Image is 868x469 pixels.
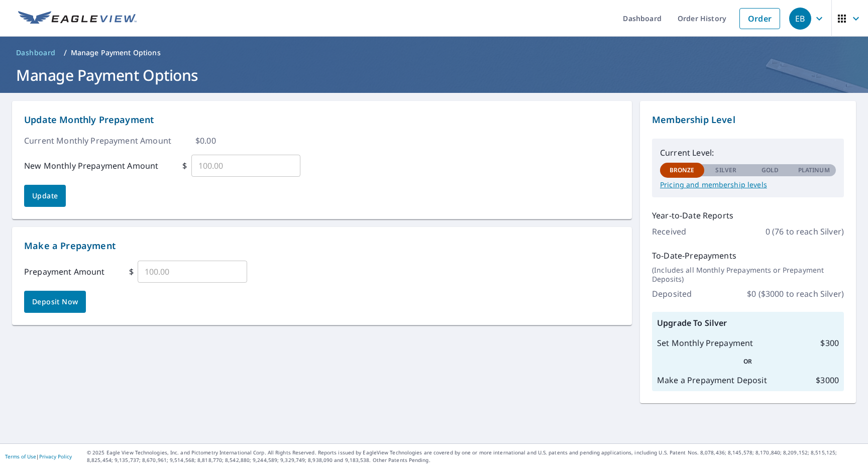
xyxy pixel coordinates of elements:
[657,337,753,349] p: Set Monthly Prepayment
[660,147,836,159] p: Current Level:
[5,453,72,459] p: |
[32,190,58,202] span: Update
[12,45,60,61] a: Dashboard
[670,166,695,175] p: Bronze
[789,8,811,30] div: EB
[12,45,856,61] nav: breadcrumb
[32,296,78,308] span: Deposit Now
[715,166,736,175] p: Silver
[71,48,161,58] p: Manage Payment Options
[195,135,216,147] p: $ 0.00
[182,160,187,172] p: $
[18,11,137,26] img: EV Logo
[5,453,36,460] a: Terms of Use
[652,288,692,300] p: Deposited
[24,185,66,207] button: Update
[820,337,839,349] p: $ 300
[16,48,56,58] span: Dashboard
[766,225,844,238] p: 0 (76 to reach Silver)
[24,113,620,127] p: Update Monthly Prepayment
[816,374,839,386] p: $ 3000
[191,152,301,180] input: 100.00
[652,266,844,284] p: (Includes all Monthly Prepayments or Prepayment Deposits)
[24,266,105,278] p: Prepayment Amount
[657,374,767,386] p: Make a Prepayment Deposit
[39,453,72,460] a: Privacy Policy
[652,209,844,221] p: Year-to-Date Reports
[87,449,863,464] p: © 2025 Eagle View Technologies, Inc. and Pictometry International Corp. All Rights Reserved. Repo...
[12,65,856,85] h1: Manage Payment Options
[24,239,620,253] p: Make a Prepayment
[138,258,247,286] input: 100.00
[657,357,839,366] p: OR
[739,8,780,29] a: Order
[747,288,844,300] p: $ 0 ($3000 to reach Silver)
[652,225,686,238] p: Received
[24,135,171,147] p: Current Monthly Prepayment Amount
[762,166,779,175] p: Gold
[652,250,844,262] p: To-Date-Prepayments
[64,47,67,59] li: /
[24,160,158,172] p: New Monthly Prepayment Amount
[660,180,836,189] a: Pricing and membership levels
[798,166,830,175] p: Platinum
[24,291,86,313] button: Deposit Now
[652,113,844,127] p: Membership Level
[657,317,839,329] p: Upgrade To Silver
[129,266,134,278] p: $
